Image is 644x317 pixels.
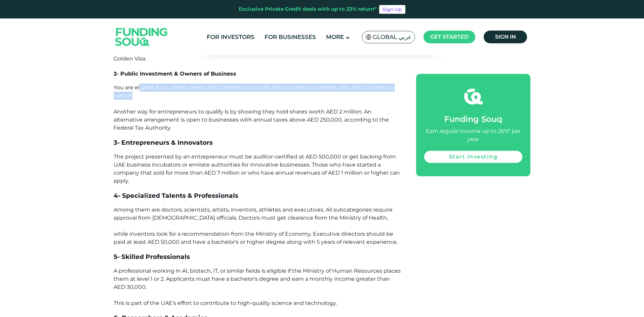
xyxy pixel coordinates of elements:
[114,153,400,184] span: The project presented by an entrepreneur must be auditor-certified at AED 500,000 or get backing ...
[424,151,522,163] a: Start investing
[326,34,344,40] span: More
[444,114,502,124] span: Funding Souq
[114,139,213,146] span: 3- Entrepreneurs & Innovators
[205,32,256,43] a: For Investors
[114,192,238,199] span: 4- Specialized Talents & Professionals
[114,207,398,245] span: Among them are doctors, scientists, artists, inventors, athletes and executives. All subcategorie...
[424,127,522,143] div: Earn regular income up to 26%* per year
[114,84,393,131] span: You are eligible if you either invest AED 2 million in a public fund or own a company with AED 2 ...
[109,20,174,54] img: Logo
[114,268,401,306] span: A professional working in AI, biotech, IT, or similar fields is eligible if the Ministry of Human...
[484,31,527,43] a: Sign in
[430,34,469,40] span: Get started
[263,32,318,43] a: For Businesses
[239,5,376,13] div: Exclusive Private Credit deals with up to 23% return*
[379,5,405,14] a: Sign Up
[114,253,190,261] span: 5- Skilled Professionals
[366,34,372,40] img: SA Flag
[373,33,411,41] span: Global عربي
[114,71,236,77] span: 2- Public Investment & Owners of Business
[495,34,516,40] span: Sign in
[464,87,483,106] img: fsicon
